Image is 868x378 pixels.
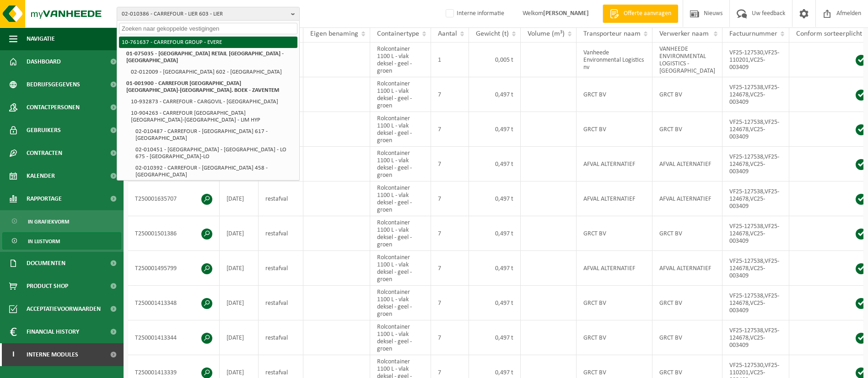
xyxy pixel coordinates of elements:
td: VF25-127538,VF25-124678,VC25-003409 [722,286,789,320]
td: VF25-127538,VF25-124678,VC25-003409 [722,251,789,286]
td: T250001413348 [128,286,220,320]
li: 10-761637 - CARREFOUR GROUP - EVERE [119,37,297,48]
span: Product Shop [27,275,68,298]
td: 0,497 t [469,251,521,286]
li: 02-010487 - CARREFOUR - [GEOGRAPHIC_DATA] 617 - [GEOGRAPHIC_DATA] [133,126,297,144]
td: T250001495799 [128,251,220,286]
td: 0,497 t [469,286,521,320]
span: Contactpersonen [27,96,80,119]
a: In lijstvorm [2,232,121,250]
td: Rolcontainer 1100 L - vlak deksel - geel - groen [370,251,431,286]
td: [DATE] [220,251,259,286]
td: GRCT BV [652,320,722,355]
li: 02-012009 - [GEOGRAPHIC_DATA] 602 - [GEOGRAPHIC_DATA] [128,66,297,78]
span: Eigen benaming [310,30,358,37]
td: Rolcontainer 1100 L - vlak deksel - geel - groen [370,77,431,112]
td: T250001413344 [128,320,220,355]
span: Bedrijfsgegevens [27,73,80,96]
td: VF25-127538,VF25-124678,VC25-003409 [722,216,789,251]
td: Rolcontainer 1100 L - vlak deksel - geel - groen [370,43,431,77]
td: 7 [431,320,469,355]
strong: 01-001900 - CARREFOUR [GEOGRAPHIC_DATA] [GEOGRAPHIC_DATA]-[GEOGRAPHIC_DATA]. BOEK - ZAVENTEM [126,80,279,93]
td: GRCT BV [577,77,652,112]
td: Rolcontainer 1100 L - vlak deksel - geel - groen [370,181,431,216]
td: Rolcontainer 1100 L - vlak deksel - geel - groen [370,112,431,147]
td: GRCT BV [652,77,722,112]
td: 0,497 t [469,147,521,181]
td: 0,497 t [469,77,521,112]
td: [DATE] [220,286,259,320]
td: 0,497 t [469,216,521,251]
input: Zoeken naar gekoppelde vestigingen [119,23,297,34]
td: AFVAL ALTERNATIEF [652,251,722,286]
td: T250001501386 [128,216,220,251]
span: Gewicht (t) [476,30,509,37]
td: [DATE] [220,216,259,251]
td: Rolcontainer 1100 L - vlak deksel - geel - groen [370,286,431,320]
td: GRCT BV [652,112,722,147]
span: Aantal [438,30,457,37]
td: 1 [431,43,469,77]
td: restafval [259,251,303,286]
td: GRCT BV [652,216,722,251]
td: VANHEEDE ENVIRONMENTAL LOGISTICS - [GEOGRAPHIC_DATA] [652,43,722,77]
td: VF25-127538,VF25-124678,VC25-003409 [722,77,789,112]
span: Interne modules [27,343,78,366]
td: 0,005 t [469,43,521,77]
span: Gebruikers [27,119,61,142]
li: 10-904263 - CARREFOUR [GEOGRAPHIC_DATA] [GEOGRAPHIC_DATA]-[GEOGRAPHIC_DATA] - LIM HYP [128,107,297,126]
td: VF25-127538,VF25-124678,VC25-003409 [722,112,789,147]
span: I [9,343,17,366]
span: Acceptatievoorwaarden [27,298,101,320]
td: VF25-127538,VF25-124678,VC25-003409 [722,147,789,181]
span: 02-010386 - CARREFOUR - LIER 603 - LIER [122,7,287,21]
span: Volume (m³) [528,30,565,37]
td: GRCT BV [577,286,652,320]
td: AFVAL ALTERNATIEF [577,251,652,286]
li: 10-932873 - CARREFOUR - CARGOVIL - [GEOGRAPHIC_DATA] [128,96,297,107]
span: Containertype [377,30,419,37]
span: Documenten [27,252,65,275]
td: [DATE] [220,181,259,216]
td: GRCT BV [577,216,652,251]
span: Offerte aanvragen [621,9,674,18]
span: Rapportage [27,187,62,210]
td: GRCT BV [577,112,652,147]
td: VF25-127538,VF25-124678,VC25-003409 [722,320,789,355]
label: Interne informatie [444,7,504,21]
td: GRCT BV [577,320,652,355]
td: 7 [431,286,469,320]
td: 7 [431,77,469,112]
td: Vanheede Environmental Logistics nv [577,43,652,77]
span: Factuurnummer [729,30,777,37]
td: Rolcontainer 1100 L - vlak deksel - geel - groen [370,147,431,181]
td: restafval [259,181,303,216]
button: 02-010386 - CARREFOUR - LIER 603 - LIER [117,7,300,21]
span: Contracten [27,142,62,165]
td: [DATE] [220,320,259,355]
td: 7 [431,112,469,147]
td: 7 [431,181,469,216]
span: Dashboard [27,50,61,73]
span: In grafiekvorm [28,213,69,230]
td: 7 [431,251,469,286]
a: Offerte aanvragen [603,5,678,23]
span: Kalender [27,165,55,187]
td: AFVAL ALTERNATIEF [577,181,652,216]
li: 02-010392 - CARREFOUR - [GEOGRAPHIC_DATA] 458 - [GEOGRAPHIC_DATA] [133,162,297,181]
span: Transporteur naam [583,30,641,37]
span: Financial History [27,320,79,343]
td: GRCT BV [652,286,722,320]
strong: 01-075035 - [GEOGRAPHIC_DATA] RETAIL [GEOGRAPHIC_DATA] - [GEOGRAPHIC_DATA] [126,51,284,64]
td: VF25-127530,VF25-110201,VC25-003409 [722,43,789,77]
td: T250001635707 [128,181,220,216]
td: restafval [259,320,303,355]
td: 0,497 t [469,320,521,355]
span: Navigatie [27,27,55,50]
td: restafval [259,286,303,320]
a: In grafiekvorm [2,213,121,230]
td: AFVAL ALTERNATIEF [652,181,722,216]
td: AFVAL ALTERNATIEF [652,147,722,181]
span: In lijstvorm [28,233,60,250]
td: AFVAL ALTERNATIEF [577,147,652,181]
